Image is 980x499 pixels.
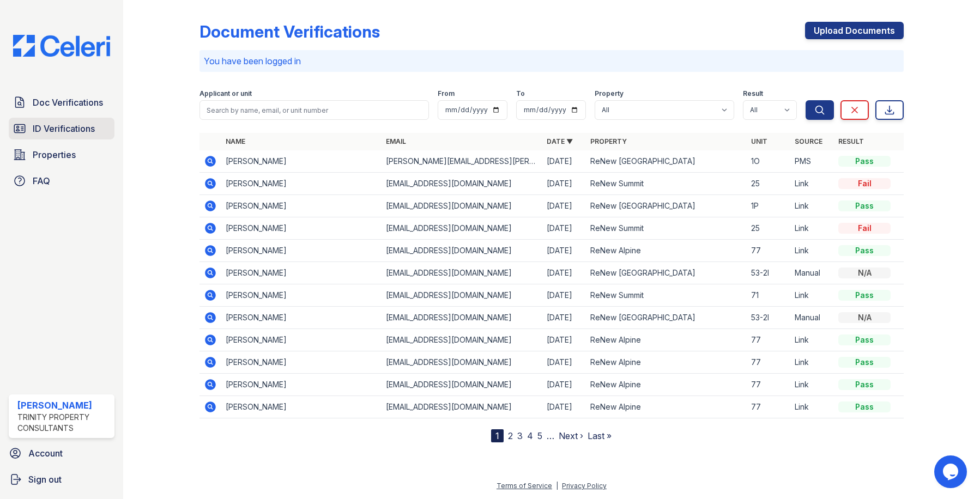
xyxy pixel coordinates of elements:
a: Upload Documents [805,22,904,39]
a: 4 [527,430,533,441]
a: Source [795,137,822,145]
span: Properties [33,148,76,161]
label: To [516,89,525,98]
td: 25 [747,217,790,240]
td: [DATE] [542,284,586,307]
td: [EMAIL_ADDRESS][DOMAIN_NAME] [382,195,542,217]
td: Link [790,374,834,396]
td: [PERSON_NAME] [221,329,382,351]
div: 1 [491,429,504,442]
td: ReNew Alpine [586,240,747,262]
div: Pass [838,245,891,256]
td: Link [790,329,834,351]
a: FAQ [9,170,114,192]
td: [DATE] [542,262,586,284]
td: ReNew Summit [586,284,747,307]
td: 77 [747,396,790,418]
div: | [556,482,558,490]
iframe: chat widget [934,455,969,488]
td: [PERSON_NAME] [221,284,382,307]
td: ReNew Alpine [586,374,747,396]
td: [EMAIL_ADDRESS][DOMAIN_NAME] [382,329,542,351]
td: [DATE] [542,396,586,418]
td: Link [790,195,834,217]
td: ReNew Alpine [586,351,747,374]
td: ReNew [GEOGRAPHIC_DATA] [586,195,747,217]
td: [PERSON_NAME] [221,307,382,329]
td: [DATE] [542,173,586,195]
label: Property [595,89,624,98]
td: 77 [747,374,790,396]
td: 71 [747,284,790,307]
td: [DATE] [542,351,586,374]
td: [PERSON_NAME] [221,351,382,374]
a: Result [838,137,864,145]
label: Applicant or unit [199,89,252,98]
td: [EMAIL_ADDRESS][DOMAIN_NAME] [382,396,542,418]
td: [EMAIL_ADDRESS][DOMAIN_NAME] [382,374,542,396]
td: PMS [790,150,834,173]
span: Account [28,447,63,460]
div: [PERSON_NAME] [17,399,110,412]
td: Manual [790,262,834,284]
td: 53-2I [747,307,790,329]
a: Unit [751,137,767,145]
td: [EMAIL_ADDRESS][DOMAIN_NAME] [382,240,542,262]
td: [DATE] [542,329,586,351]
div: Pass [838,379,891,390]
span: Sign out [28,473,62,486]
td: Link [790,173,834,195]
td: [PERSON_NAME] [221,240,382,262]
td: [PERSON_NAME] [221,262,382,284]
td: [EMAIL_ADDRESS][DOMAIN_NAME] [382,351,542,374]
td: 77 [747,240,790,262]
div: Pass [838,290,891,301]
span: … [547,429,554,442]
a: Next › [559,430,583,441]
a: Terms of Service [497,482,552,490]
td: [EMAIL_ADDRESS][DOMAIN_NAME] [382,307,542,329]
td: ReNew Alpine [586,329,747,351]
span: Doc Verifications [33,96,103,109]
div: Fail [838,223,891,234]
td: ReNew Summit [586,217,747,240]
td: ReNew [GEOGRAPHIC_DATA] [586,262,747,284]
a: Name [226,137,245,145]
a: 5 [537,430,542,441]
td: [DATE] [542,195,586,217]
a: Property [590,137,627,145]
td: Link [790,240,834,262]
td: ReNew Alpine [586,396,747,418]
td: [EMAIL_ADDRESS][DOMAIN_NAME] [382,262,542,284]
a: Email [386,137,406,145]
td: [PERSON_NAME] [221,195,382,217]
span: ID Verifications [33,122,95,135]
td: 53-2I [747,262,790,284]
div: Trinity Property Consultants [17,412,110,434]
div: Fail [838,178,891,189]
td: Link [790,351,834,374]
td: [PERSON_NAME] [221,217,382,240]
div: Pass [838,401,891,412]
td: 77 [747,351,790,374]
a: Last » [588,430,612,441]
a: Properties [9,144,114,166]
div: Pass [838,156,891,167]
td: ReNew [GEOGRAPHIC_DATA] [586,307,747,329]
td: [DATE] [542,240,586,262]
td: ReNew Summit [586,173,747,195]
a: Date ▼ [547,137,573,145]
div: N/A [838,312,891,323]
td: [EMAIL_ADDRESS][DOMAIN_NAME] [382,217,542,240]
td: [DATE] [542,307,586,329]
button: Sign out [4,468,119,490]
a: 2 [508,430,513,441]
div: Pass [838,200,891,211]
td: Manual [790,307,834,329]
label: Result [743,89,763,98]
td: [DATE] [542,217,586,240]
a: ID Verifications [9,118,114,139]
td: 1O [747,150,790,173]
td: [PERSON_NAME] [221,150,382,173]
a: Doc Verifications [9,92,114,113]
